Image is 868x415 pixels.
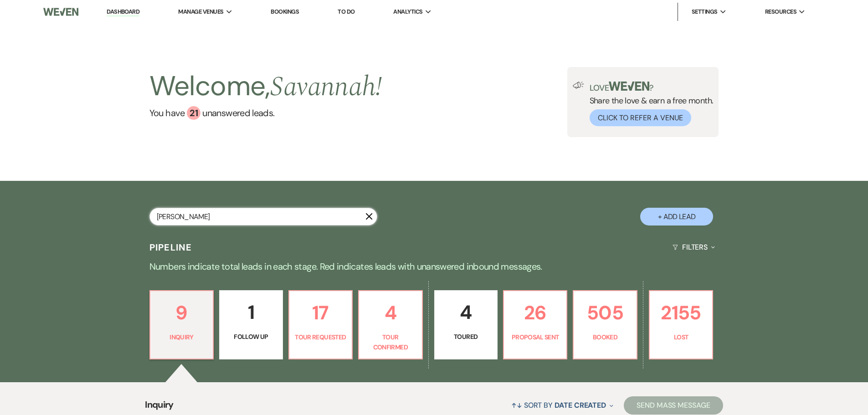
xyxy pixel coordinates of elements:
a: 26Proposal Sent [503,290,567,359]
span: ↑↓ [511,400,522,410]
a: 9Inquiry [149,290,214,359]
div: 21 [187,106,200,120]
a: Bookings [271,8,299,15]
button: Filters [669,235,719,259]
p: 17 [295,297,346,328]
div: Share the love & earn a free month. [584,82,714,126]
a: 4Toured [434,290,498,359]
img: loud-speaker-illustration.svg [573,82,584,89]
p: 2155 [655,297,707,328]
p: Follow Up [225,332,277,342]
p: Tour Confirmed [365,332,416,353]
span: Resources [765,7,796,16]
img: Weven Logo [43,2,78,21]
p: 505 [579,297,631,328]
p: Toured [440,332,492,342]
p: 9 [156,297,207,328]
p: Lost [655,332,707,342]
img: weven-logo-green.svg [609,82,649,91]
button: Send Mass Message [624,396,723,415]
a: 505Booked [573,290,637,359]
input: Search by name, event date, email address or phone number [149,208,377,225]
p: 1 [225,297,277,328]
span: Analytics [393,7,422,16]
p: Tour Requested [295,332,346,342]
span: Settings [692,7,718,16]
a: Dashboard [107,8,139,16]
button: + Add Lead [640,208,713,225]
p: 4 [365,297,416,328]
p: Booked [579,332,631,342]
span: Savannah ! [270,66,382,108]
a: 17Tour Requested [288,290,353,359]
span: Date Created [555,400,606,410]
h3: Pipeline [149,241,192,254]
p: Numbers indicate total leads in each stage. Red indicates leads with unanswered inbound messages. [106,259,762,274]
a: 2155Lost [649,290,713,359]
a: You have 21 unanswered leads. [149,106,382,120]
a: To Do [338,8,354,15]
h2: Welcome, [149,67,382,106]
p: Love ? [590,82,714,92]
button: Click to Refer a Venue [590,109,691,126]
p: 4 [440,297,492,328]
a: 4Tour Confirmed [358,290,422,359]
p: 26 [509,297,561,328]
p: Inquiry [156,332,207,342]
span: Manage Venues [178,7,223,16]
a: 1Follow Up [219,290,282,359]
p: Proposal Sent [509,332,561,342]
